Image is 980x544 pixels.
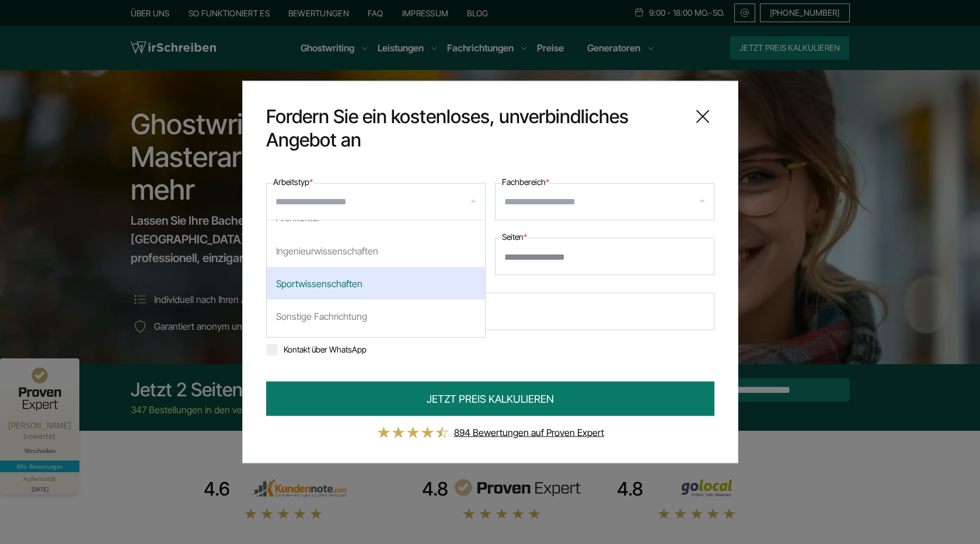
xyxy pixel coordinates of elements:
[273,175,313,189] label: Arbeitstyp
[267,333,485,365] div: Arbeitsrecht
[267,235,485,267] div: Ingenieurwissenschaften
[502,175,549,189] label: Fachbereich
[267,267,485,300] div: Sportwissenschaften
[454,427,604,438] a: 894 Bewertungen auf Proven Expert
[266,382,714,416] button: JETZT PREIS KALKULIEREN
[267,300,485,333] div: Sonstige Fachrichtung
[502,230,527,244] label: Seiten
[266,344,367,354] label: Kontakt über WhatsApp
[427,391,554,407] span: JETZT PREIS KALKULIEREN
[266,105,682,152] span: Fordern Sie ein kostenloses, unverbindliches Angebot an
